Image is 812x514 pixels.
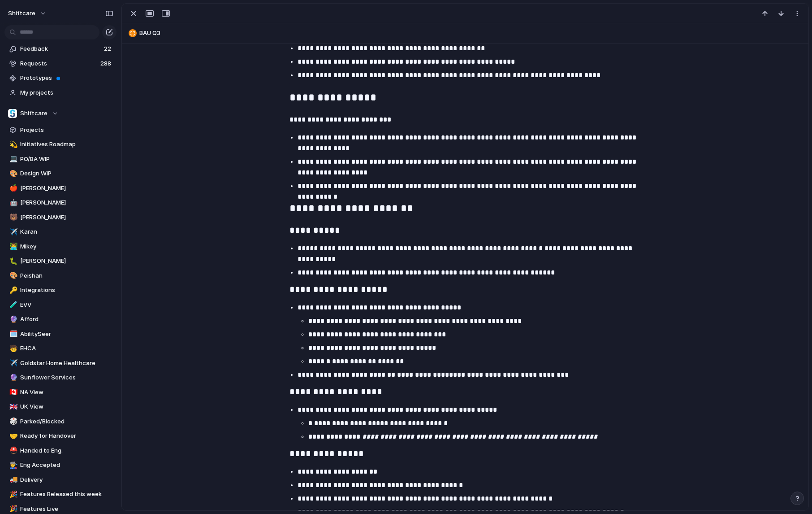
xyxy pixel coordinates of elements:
[9,270,16,281] div: 🎨
[4,444,117,457] div: ⛑️Handed to Eng.
[8,140,17,149] button: 💫
[9,314,16,325] div: 🔮
[20,155,113,164] span: PO/BA WIP
[4,71,117,85] a: Prototypes
[104,44,113,53] span: 22
[20,490,113,499] span: Features Released this week
[9,285,16,296] div: 🔑
[20,88,113,97] span: My projects
[9,460,16,470] div: 👨‍🏭
[8,315,17,324] button: 🔮
[9,154,16,164] div: 💻
[9,445,16,456] div: ⛑️
[4,254,117,268] a: 🐛[PERSON_NAME]
[4,6,51,21] button: shiftcare
[8,402,17,411] button: 🇬🇧
[9,227,16,237] div: ✈️
[4,458,117,472] div: 👨‍🏭Eng Accepted
[20,59,98,68] span: Requests
[9,198,16,208] div: 🤖
[9,300,16,310] div: 🧪
[20,505,113,514] span: Features Live
[20,388,113,397] span: NA View
[4,152,117,166] a: 💻PO/BA WIP
[9,489,16,500] div: 🎉
[4,357,117,370] a: ✈️Goldstar Home Healthcare
[8,227,17,236] button: ✈️
[20,257,113,266] span: [PERSON_NAME]
[8,461,17,470] button: 👨‍🏭
[20,344,113,353] span: EHCA
[4,182,117,195] a: 🍎[PERSON_NAME]
[4,415,117,428] a: 🎲Parked/Blocked
[8,169,17,178] button: 🎨
[8,417,17,426] button: 🎲
[8,257,17,266] button: 🐛
[4,196,117,209] div: 🤖[PERSON_NAME]
[8,505,17,514] button: 🎉
[4,123,117,137] a: Projects
[9,475,16,485] div: 🚚
[4,400,117,414] a: 🇬🇧UK View
[8,242,17,251] button: 👨‍💻
[8,184,17,193] button: 🍎
[20,330,113,339] span: AbilitySeer
[8,359,17,368] button: ✈️
[9,431,16,441] div: 🤝
[20,475,113,484] span: Delivery
[9,344,16,354] div: 🧒
[9,212,16,222] div: 🐻
[8,198,17,207] button: 🤖
[20,227,113,236] span: Karan
[4,269,117,283] a: 🎨Peishan
[20,213,113,222] span: [PERSON_NAME]
[4,211,117,224] a: 🐻[PERSON_NAME]
[4,473,117,487] a: 🚚Delivery
[4,283,117,297] a: 🔑Integrations
[8,286,17,295] button: 🔑
[4,42,117,56] a: Feedback22
[8,344,17,353] button: 🧒
[4,386,117,399] a: 🇨🇦NA View
[8,431,17,440] button: 🤝
[9,329,16,339] div: 🗓️
[20,301,113,309] span: EVV
[8,475,17,484] button: 🚚
[20,271,113,280] span: Peishan
[4,429,117,443] a: 🤝Ready for Handover
[100,59,113,68] span: 288
[9,373,16,383] div: 🔮
[8,213,17,222] button: 🐻
[20,431,113,440] span: Ready for Handover
[20,74,113,83] span: Prototypes
[20,198,113,207] span: [PERSON_NAME]
[9,183,16,193] div: 🍎
[20,417,113,426] span: Parked/Blocked
[4,240,117,253] a: 👨‍💻Mikey
[8,271,17,280] button: 🎨
[9,256,16,266] div: 🐛
[4,298,117,312] a: 🧪EVV
[4,327,117,341] a: 🗓️AbilitySeer
[4,225,117,239] a: ✈️Karan
[8,490,17,499] button: 🎉
[20,402,113,411] span: UK View
[8,388,17,397] button: 🇨🇦
[4,57,117,70] a: Requests288
[4,313,117,326] div: 🔮Afford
